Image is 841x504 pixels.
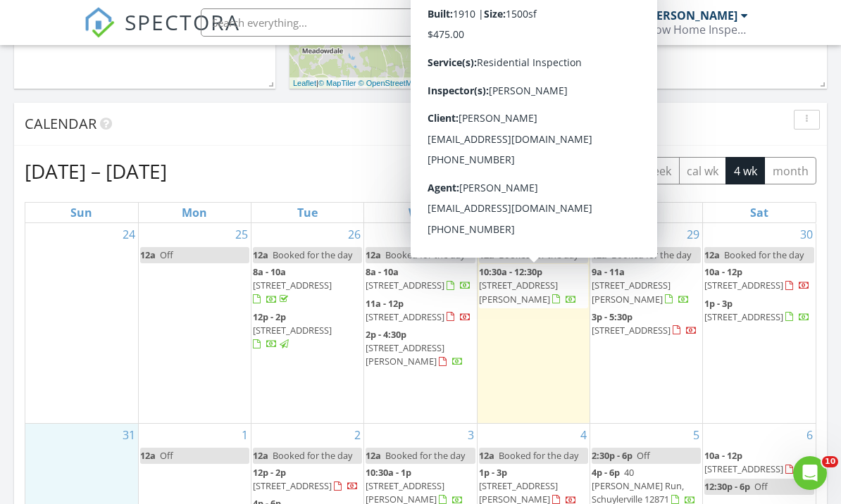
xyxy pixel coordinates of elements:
a: 12p - 2p [STREET_ADDRESS] [253,310,332,350]
input: Search everything... [201,8,482,37]
a: 8a - 10a [STREET_ADDRESS] [366,264,475,294]
span: Off [754,480,768,493]
a: Go to August 25, 2025 [232,223,251,246]
td: Go to August 25, 2025 [138,223,251,423]
span: Off [160,248,173,261]
span: [STREET_ADDRESS][PERSON_NAME] [366,341,444,367]
td: Go to August 29, 2025 [590,223,702,423]
span: [STREET_ADDRESS] [704,310,783,323]
span: 12a [592,248,607,261]
div: [PERSON_NAME] [646,8,737,23]
button: month [764,157,816,184]
a: © OpenStreetMap contributors [359,79,463,87]
a: 10:30a - 12:30p [STREET_ADDRESS][PERSON_NAME] [479,264,588,308]
a: © MapTiler [318,79,356,87]
span: 9a - 11a [592,265,625,278]
a: Go to September 2, 2025 [351,424,363,446]
a: Go to September 6, 2025 [804,424,816,446]
span: 1p - 3p [479,466,507,479]
span: Booked for the day [385,248,465,261]
span: 12:30p - 6p [704,480,750,493]
span: Booked for the day [499,248,578,261]
td: Go to August 30, 2025 [703,223,816,423]
span: 12a [704,248,720,261]
a: Go to September 5, 2025 [690,424,702,446]
button: Next [530,156,563,185]
button: week [637,157,680,184]
button: cal wk [679,157,727,184]
button: 4 wk [725,157,765,184]
span: 12a [140,449,156,462]
td: Go to August 27, 2025 [364,223,477,423]
a: 2p - 4:30p [STREET_ADDRESS][PERSON_NAME] [366,328,463,367]
a: Leaflet [293,79,316,87]
a: 10a - 12p [STREET_ADDRESS] [704,265,810,291]
div: | [289,77,467,89]
a: Tuesday [294,203,320,222]
a: Go to August 28, 2025 [571,223,590,246]
span: [STREET_ADDRESS][PERSON_NAME] [479,279,558,305]
a: Go to August 26, 2025 [345,223,363,246]
a: Go to September 4, 2025 [578,424,590,446]
a: 12p - 2p [STREET_ADDRESS] [253,465,362,495]
span: [STREET_ADDRESS] [366,310,444,323]
span: [STREET_ADDRESS] [704,279,783,291]
a: 8a - 10a [STREET_ADDRESS] [253,264,362,308]
td: Go to August 26, 2025 [251,223,364,423]
a: Go to September 3, 2025 [465,424,477,446]
span: [STREET_ADDRESS] [253,279,332,291]
span: Booked for the day [499,449,578,462]
span: [STREET_ADDRESS] [592,324,671,336]
span: 12a [479,449,494,462]
a: 10a - 12p [STREET_ADDRESS] [704,448,814,478]
a: 3p - 5:30p [STREET_ADDRESS] [592,309,701,339]
span: [STREET_ADDRESS][PERSON_NAME] [592,279,671,305]
a: SPECTORA [84,19,240,49]
span: 10:30a - 1p [366,466,411,479]
span: Booked for the day [273,248,352,261]
span: SPECTORA [125,7,240,37]
a: 10a - 12p [STREET_ADDRESS] [704,449,810,475]
span: 12a [253,449,268,462]
a: Go to August 27, 2025 [459,223,477,246]
span: 12a [479,248,494,261]
span: [STREET_ADDRESS] [366,279,444,291]
span: 10a - 12p [704,449,742,462]
a: Friday [636,203,656,222]
a: 9a - 11a [STREET_ADDRESS][PERSON_NAME] [592,265,690,305]
span: Booked for the day [385,449,465,462]
span: 12a [366,248,381,261]
span: 4p - 6p [592,466,620,479]
span: 12a [140,248,156,261]
a: Wednesday [406,203,435,222]
a: 11a - 12p [STREET_ADDRESS] [366,297,471,323]
a: Thursday [520,203,547,222]
iframe: Intercom live chat [793,456,827,490]
button: Previous [498,156,531,185]
a: 1p - 3p [STREET_ADDRESS] [704,297,810,323]
span: Off [160,449,173,462]
img: The Best Home Inspection Software - Spectora [84,7,115,38]
span: 12p - 2p [253,310,286,323]
span: 10a - 12p [704,265,742,278]
span: 12p - 2p [253,466,286,479]
span: [STREET_ADDRESS] [253,479,332,492]
span: Booked for the day [724,248,804,261]
span: [STREET_ADDRESS] [253,324,332,336]
a: 12p - 2p [STREET_ADDRESS] [253,466,359,492]
button: list [571,157,603,184]
a: Go to August 29, 2025 [684,223,702,246]
span: Booked for the day [611,248,691,261]
span: 10 [822,456,838,467]
a: Go to August 31, 2025 [120,424,138,446]
a: 9a - 11a [STREET_ADDRESS][PERSON_NAME] [592,264,701,308]
span: [STREET_ADDRESS] [704,462,783,475]
div: Wolf Hollow Home Inspections [607,23,748,37]
a: 10:30a - 12:30p [STREET_ADDRESS][PERSON_NAME] [479,265,577,305]
span: 3p - 5:30p [592,310,633,323]
h2: [DATE] – [DATE] [25,157,167,185]
span: Booked for the day [273,449,352,462]
td: Go to August 24, 2025 [25,223,138,423]
span: 8a - 10a [253,265,286,278]
a: 12p - 2p [STREET_ADDRESS] [253,309,362,353]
